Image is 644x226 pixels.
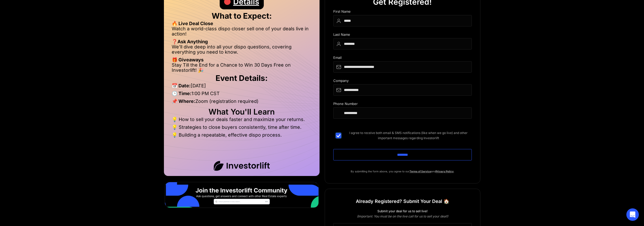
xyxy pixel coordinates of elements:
[172,109,312,114] h2: What You'll Learn
[333,79,472,84] div: Company
[172,98,195,104] strong: 📌 Where:
[172,26,312,39] li: Watch a world-class dispo closer sell one of your deals live in action!
[345,130,472,141] span: I agree to receive both email & SMS notifications (like when we go live) and other important mess...
[357,214,448,218] em: (Important: You must be on the live call for us to sell your deal!)
[333,169,472,174] p: By submitting the form above, you agree to our and .
[172,62,312,73] li: Stay Till the End for a Chance to Win 30 Days Free on Investorlift! 🎉
[172,39,208,44] strong: ❓Ask Anything
[172,125,312,132] li: 💡 Strategies to close buyers consistently, time after time.
[356,197,449,206] h1: Already Registered? Submit Your Deal 🏠
[333,209,472,214] div: Submit your deal for us to sell live!
[626,208,639,221] div: Open Intercom Messenger
[172,44,312,57] li: We’ll dive deep into all your dispo questions, covering everything you need to know.
[172,132,312,138] li: 💡 Building a repeatable, effective dispo process.
[172,83,191,88] strong: 📅 Date:
[333,10,472,15] div: First Name
[172,117,312,125] li: 💡 How to sell your deals faster and maximize your returns.
[172,91,312,99] li: 1:00 PM CST
[333,33,472,38] div: Last Name
[172,91,191,96] strong: 🕒 Time:
[172,99,312,107] li: Zoom (registration required)
[333,56,472,61] div: Email
[333,102,472,107] div: Phone Number
[216,73,268,83] strong: Event Details:
[212,11,272,20] strong: What to Expect:
[410,170,431,173] a: Terms of Service
[436,170,454,173] a: Privacy Policy
[172,83,312,91] li: [DATE]
[172,57,204,62] strong: 🎁 Giveaways
[333,10,472,169] form: DIspo Day Main Form
[172,21,213,26] strong: 🔥 Live Deal Close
